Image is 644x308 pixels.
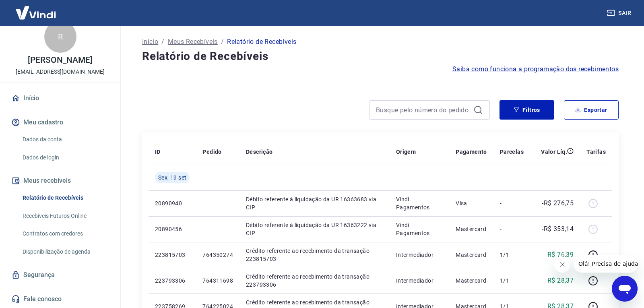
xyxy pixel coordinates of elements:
p: Débito referente à liquidação da UR 16363683 via CIP [246,195,383,211]
p: ID [155,148,161,156]
h4: Relatório de Recebíveis [142,48,619,64]
img: Vindi [10,0,62,25]
input: Busque pelo número do pedido [376,104,470,116]
iframe: Mensagem da empresa [574,255,638,273]
p: R$ 76,39 [547,250,574,260]
a: Disponibilização de agenda [19,244,111,260]
p: [EMAIL_ADDRESS][DOMAIN_NAME] [16,68,105,76]
span: Olá! Precisa de ajuda? [5,6,68,12]
p: 1/1 [500,277,524,285]
a: Contratos com credores [19,225,111,242]
p: 1/1 [500,251,524,259]
p: R$ 28,37 [547,276,574,285]
span: Sex, 19 set [158,174,186,182]
p: Crédito referente ao recebimento da transação 223815703 [246,247,383,263]
button: Sair [605,6,634,21]
a: Recebíveis Futuros Online [19,208,111,224]
p: Mastercard [456,277,487,285]
p: Intermediador [396,277,443,285]
p: 764311698 [202,277,233,285]
p: Parcelas [500,148,524,156]
p: Mastercard [456,225,487,233]
p: Pedido [202,148,221,156]
p: Visa [456,199,487,207]
p: Pagamento [456,148,487,156]
button: Exportar [564,100,619,120]
p: Crédito referente ao recebimento da transação 223793306 [246,273,383,289]
a: Início [10,89,111,107]
p: Mastercard [456,251,487,259]
a: Início [142,37,158,47]
p: [PERSON_NAME] [28,56,92,64]
a: Dados da conta [19,131,111,148]
p: Valor Líq. [541,148,567,156]
a: Meus Recebíveis [168,37,218,47]
p: -R$ 353,14 [542,224,574,234]
a: Segurança [10,266,111,284]
p: Descrição [246,148,273,156]
p: 223793306 [155,277,190,285]
p: Vindi Pagamentos [396,221,443,237]
p: - [500,225,524,233]
p: / [161,37,164,47]
button: Filtros [500,100,554,120]
a: Relatório de Recebíveis [19,190,111,206]
p: 764350274 [202,251,233,259]
p: Débito referente à liquidação da UR 16363222 via CIP [246,221,383,237]
p: 20890940 [155,199,190,207]
p: Relatório de Recebíveis [227,37,296,47]
p: / [221,37,224,47]
a: Saiba como funciona a programação dos recebimentos [452,64,619,74]
p: - [500,199,524,207]
p: 20890456 [155,225,190,233]
p: Tarifas [586,148,606,156]
iframe: Fechar mensagem [554,256,570,273]
p: 223815703 [155,251,190,259]
button: Meu cadastro [10,114,111,131]
a: Fale conosco [10,290,111,308]
p: Intermediador [396,251,443,259]
p: Vindi Pagamentos [396,195,443,211]
button: Meus recebíveis [10,172,111,190]
iframe: Botão para abrir a janela de mensagens [612,276,638,302]
a: Dados de login [19,149,111,166]
p: -R$ 276,75 [542,198,574,208]
div: R [44,21,76,53]
p: Origem [396,148,416,156]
